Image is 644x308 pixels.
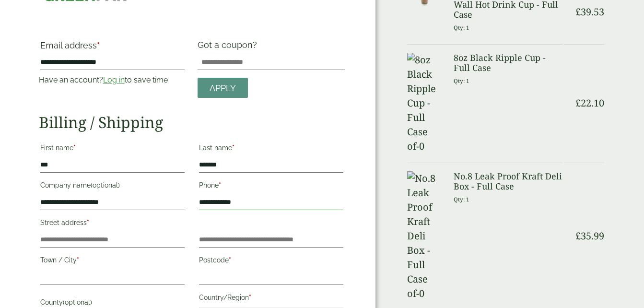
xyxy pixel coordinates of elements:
abbr: required [87,219,89,226]
span: (optional) [91,181,120,189]
label: Phone [199,178,343,195]
bdi: 22.10 [575,96,604,109]
small: Qty: 1 [454,196,469,203]
label: Email address [40,41,185,55]
bdi: 39.53 [575,5,604,18]
abbr: required [249,294,251,301]
label: Last name [199,141,343,157]
small: Qty: 1 [454,77,469,84]
label: First name [40,141,185,157]
label: Got a coupon? [198,40,261,55]
span: £ [575,96,581,109]
a: Log in [103,75,125,84]
bdi: 35.99 [575,229,604,242]
abbr: required [97,40,100,50]
img: No.8 Leak Proof Kraft Deli Box -Full Case of-0 [407,171,442,301]
h3: 8oz Black Ripple Cup - Full Case [454,53,563,73]
label: Town / City [40,253,185,270]
abbr: required [73,144,76,152]
a: Apply [198,78,248,98]
abbr: required [219,181,221,189]
label: Country/Region [199,291,343,307]
abbr: required [77,256,79,264]
h3: No.8 Leak Proof Kraft Deli Box - Full Case [454,171,563,192]
h2: Billing / Shipping [39,113,345,131]
p: Have an account? to save time [39,74,186,86]
span: £ [575,229,581,242]
label: Company name [40,178,185,195]
span: £ [575,5,581,18]
label: Street address [40,216,185,232]
label: Postcode [199,253,343,270]
small: Qty: 1 [454,24,469,31]
img: 8oz Black Ripple Cup -Full Case of-0 [407,53,442,154]
span: (optional) [63,298,92,306]
span: Apply [210,83,236,94]
abbr: required [232,144,234,152]
abbr: required [229,256,231,264]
